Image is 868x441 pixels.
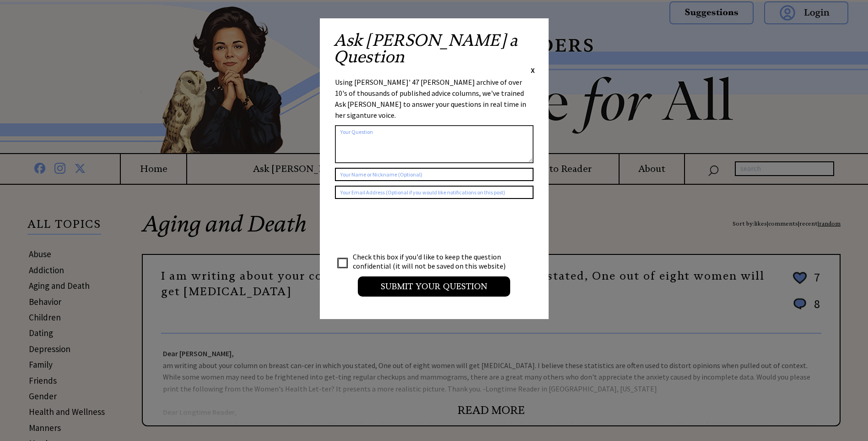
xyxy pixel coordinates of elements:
span: X [531,66,535,75]
td: Check this box if you'd like to keep the question confidential (it will not be saved on this webs... [352,252,514,271]
input: Your Name or Nickname (Optional) [335,168,534,181]
h2: Ask [PERSON_NAME] a Question [334,32,535,65]
iframe: reCAPTCHA [335,208,474,244]
div: Using [PERSON_NAME]' 47 [PERSON_NAME] archive of over 10's of thousands of published advice colum... [335,77,534,121]
input: Your Email Address (Optional if you would like notifications on this post) [335,186,534,199]
input: Submit your Question [358,276,510,297]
